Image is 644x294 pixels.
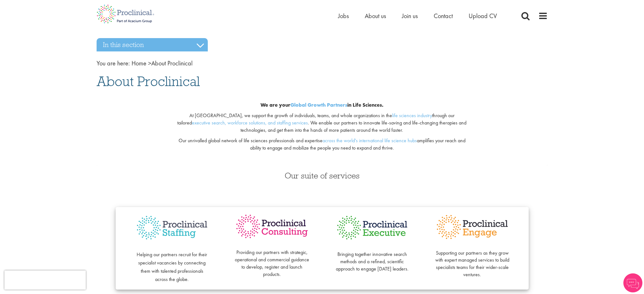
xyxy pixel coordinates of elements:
img: Chatbot [623,273,642,292]
span: > [148,59,151,67]
img: Proclinical Engage [435,213,510,241]
span: Helping our partners recruit for their specialist vacancies by connecting them with talented prof... [137,251,207,283]
p: Bringing together innovative search methods and a refined, scientific approach to engage [DATE] l... [335,244,410,272]
img: Proclinical Executive [335,213,410,242]
h3: Our suite of services [97,171,548,180]
span: About Proclinical [97,73,200,90]
a: breadcrumb link to Home [132,59,146,67]
b: We are your in Life Sciences. [261,102,383,108]
a: Join us [402,12,418,20]
img: Proclinical Staffing [135,213,209,242]
p: Supporting our partners as they grow with expert managed services to build specialists teams for ... [435,242,510,278]
a: Contact [434,12,453,20]
a: life sciences industry [392,112,432,119]
a: Jobs [338,12,349,20]
h3: In this section [97,38,208,51]
p: Our unrivalled global network of life sciences professionals and expertise amplifies your reach a... [173,137,471,152]
a: executive search, workforce solutions, and staffing services [192,119,308,126]
img: Proclinical Consulting [235,213,309,240]
a: across the world's international life science hubs [322,137,417,144]
iframe: reCAPTCHA [4,271,86,290]
p: At [GEOGRAPHIC_DATA], we support the growth of individuals, teams, and whole organizations in the... [173,112,471,134]
p: Providing our partners with strategic, operational and commercial guidance to develop, register a... [235,242,309,278]
a: Global Growth Partners [290,102,347,108]
span: About Proclinical [132,59,193,67]
span: You are here: [97,59,130,67]
a: About us [365,12,386,20]
a: Upload CV [469,12,497,20]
